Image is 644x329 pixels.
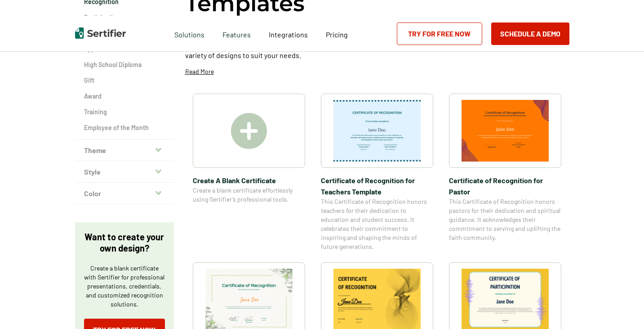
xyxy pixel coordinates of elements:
[397,23,482,45] a: Try for Free Now
[174,28,204,39] span: Solutions
[193,175,305,186] span: Create A Blank Certificate
[321,94,433,251] a: Certificate of Recognition for Teachers TemplateCertificate of Recognition for Teachers TemplateT...
[84,231,165,254] p: Want to create your own design?
[75,183,174,204] button: Color
[449,94,561,251] a: Certificate of Recognition for PastorCertificate of Recognition for PastorThis Certificate of Rec...
[84,108,165,117] a: Training
[75,27,126,39] img: Sertifier | Digital Credentialing Platform
[84,264,165,309] p: Create a blank certificate with Sertifier for professional presentations, credentials, and custom...
[599,286,644,329] iframe: Chat Widget
[222,28,251,39] span: Features
[333,100,421,162] img: Certificate of Recognition for Teachers Template
[84,76,165,85] a: Gift
[84,123,165,132] a: Employee of the Month
[321,197,433,251] span: This Certificate of Recognition honors teachers for their dedication to education and student suc...
[269,28,308,39] a: Integrations
[75,140,174,161] button: Theme
[84,60,165,69] a: High School Diploma
[231,113,267,149] img: Create A Blank Certificate
[84,13,165,22] a: Participation
[185,67,214,76] p: Read More
[193,186,305,204] span: Create a blank certificate effortlessly using Sertifier’s professional tools.
[462,100,549,162] img: Certificate of Recognition for Pastor
[321,175,433,197] span: Certificate of Recognition for Teachers Template
[449,197,561,242] span: This Certificate of Recognition honors pastors for their dedication and spiritual guidance. It ac...
[326,30,348,39] span: Pricing
[269,30,308,39] span: Integrations
[449,175,561,197] span: Certificate of Recognition for Pastor
[84,92,165,101] a: Award
[326,28,348,39] a: Pricing
[75,161,174,183] button: Style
